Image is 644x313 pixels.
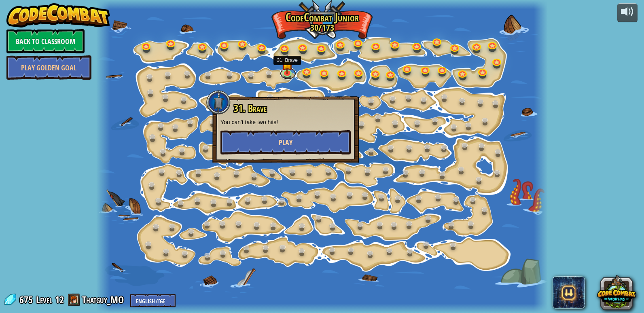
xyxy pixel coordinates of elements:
span: 675 [19,293,35,306]
img: level-banner-started.png [282,54,293,74]
button: Adjust volume [617,3,638,22]
p: You can't take two hits! [220,118,351,126]
span: Play [279,137,292,148]
a: Thatguy_MO [82,293,126,306]
span: 31. Brave [234,102,267,115]
img: CodeCombat - Learn how to code by playing a game [6,3,110,27]
span: 12 [55,293,64,306]
a: Play Golden Goal [6,55,91,80]
button: Play [220,130,351,154]
a: Back to Classroom [6,29,85,53]
span: Level [36,293,52,307]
